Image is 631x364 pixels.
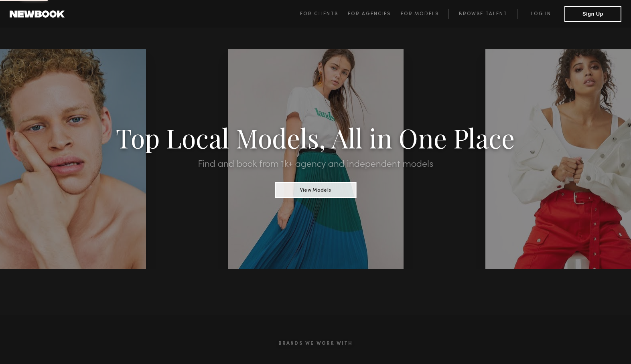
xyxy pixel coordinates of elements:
[348,9,400,19] a: For Agencies
[564,6,621,22] button: Sign Up
[300,9,348,19] a: For Clients
[47,160,584,169] h2: Find and book from 1k+ agency and independent models
[275,182,356,198] button: View Models
[275,185,356,194] a: View Models
[300,12,338,16] span: For Clients
[75,331,556,356] h2: Brands We Work With
[401,12,439,16] span: For Models
[401,9,449,19] a: For Models
[448,9,517,19] a: Browse Talent
[47,125,584,150] h1: Top Local Models, All in One Place
[517,9,564,19] a: Log in
[348,12,391,16] span: For Agencies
